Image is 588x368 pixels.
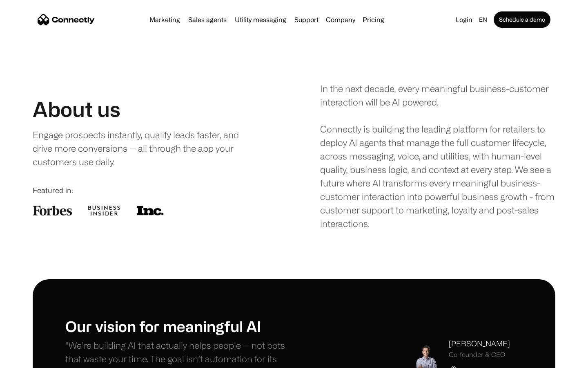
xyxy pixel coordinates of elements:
h1: About us [33,97,120,121]
div: [PERSON_NAME] [449,338,510,349]
div: Featured in: [33,185,268,196]
a: Schedule a demo [494,11,550,28]
div: In the next decade, every meaningful business-customer interaction will be AI powered. Connectly ... [320,82,555,230]
div: Engage prospects instantly, qualify leads faster, and drive more conversions — all through the ap... [33,128,256,168]
div: Co-founder & CEO [449,351,510,359]
a: Sales agents [185,16,230,23]
ul: Language list [16,354,49,365]
a: Login [452,14,476,25]
a: Utility messaging [232,16,290,23]
a: Marketing [146,16,183,23]
h1: Our vision for meaningful AI [65,317,294,335]
a: Support [291,16,322,23]
aside: Language selected: English [8,353,49,365]
div: en [479,14,487,25]
div: Company [326,14,355,25]
a: Pricing [359,16,388,23]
